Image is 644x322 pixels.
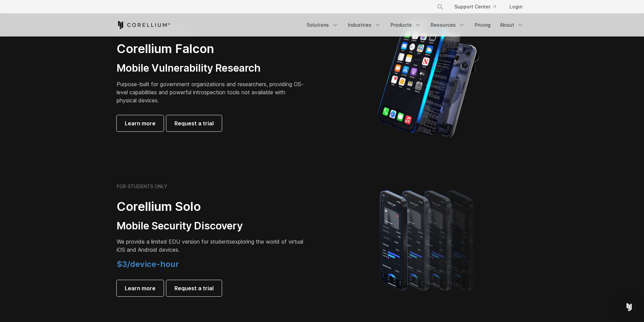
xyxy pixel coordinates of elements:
span: Learn more [125,284,156,292]
img: iPhone model separated into the mechanics used to build the physical device. [377,20,479,138]
a: Pricing [471,19,495,31]
a: Products [386,19,425,31]
a: Industries [344,19,385,31]
a: Request a trial [166,115,222,131]
h2: Corellium Falcon [117,41,306,56]
h3: Mobile Security Discovery [117,220,306,232]
h6: FOR STUDENTS ONLY [117,183,167,190]
a: About [496,19,528,31]
img: A lineup of four iPhone models becoming more gradient and blurred [366,181,490,299]
a: Learn more [117,115,164,131]
a: Login [504,1,528,13]
a: Request a trial [166,280,222,296]
span: $3/device-hour [117,259,179,269]
a: Corellium Home [117,21,170,29]
span: Request a trial [174,284,214,292]
a: Solutions [303,19,342,31]
a: Resources [427,19,469,31]
h2: Corellium Solo [117,199,306,214]
p: Purpose-built for government organizations and researchers, providing OS-level capabilities and p... [117,80,306,104]
p: exploring the world of virtual iOS and Android devices. [117,238,306,254]
span: Learn more [125,119,156,127]
a: Support Center [449,1,501,13]
span: We provide a limited EDU version for students [117,238,232,245]
span: Request a trial [174,119,214,127]
h3: Mobile Vulnerability Research [117,62,306,75]
a: Learn more [117,280,164,296]
div: Open Intercom Messenger [621,299,637,315]
button: Search [434,1,446,13]
div: Navigation Menu [303,19,528,31]
div: Navigation Menu [429,1,528,13]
